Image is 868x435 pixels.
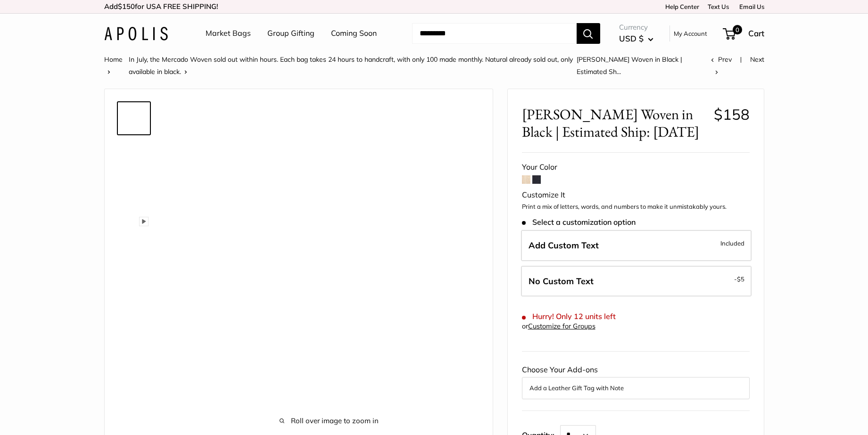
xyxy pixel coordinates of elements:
[522,320,595,333] div: or
[577,23,600,44] button: Search
[522,218,636,227] span: Select a customization option
[522,188,750,202] div: Customize It
[674,28,707,39] a: My Account
[117,365,151,399] a: Mercado Woven in Black | Estimated Ship: Oct. 19th
[711,55,732,64] a: Prev
[529,382,742,394] button: Add a Leather Gift Tag with Note
[734,273,744,285] span: -
[117,290,151,324] a: Mercado Woven in Black | Estimated Ship: Oct. 19th
[206,26,251,41] a: Market Bags
[748,28,764,38] span: Cart
[117,139,151,173] a: Mercado Woven in Black | Estimated Ship: Oct. 19th
[118,2,135,11] span: $150
[522,160,750,174] div: Your Color
[180,414,479,427] span: Roll over image to zoom in
[104,55,123,64] a: Home
[104,53,711,78] nav: Breadcrumb
[714,105,750,123] span: $158
[117,214,151,248] a: Mercado Woven in Black | Estimated Ship: Oct. 19th
[104,27,168,41] img: Apolis
[267,26,314,41] a: Group Gifting
[522,106,707,140] span: [PERSON_NAME] Woven in Black | Estimated Ship: [DATE]
[129,55,573,76] a: In July, the Mercado Woven sold out within hours. Each bag takes 24 hours to handcraft, with only...
[662,3,699,10] a: Help Center
[619,31,653,46] button: USD $
[732,25,742,34] span: 0
[117,101,151,135] a: Mercado Woven in Black | Estimated Ship: Oct. 19th
[720,238,744,249] span: Included
[521,230,752,261] label: Add Custom Text
[522,363,750,399] div: Choose Your Add-ons
[737,275,744,283] span: $5
[528,322,595,330] a: Customize for Groups
[521,266,752,297] label: Leave Blank
[522,202,750,212] p: Print a mix of letters, words, and numbers to make it unmistakably yours.
[619,21,653,34] span: Currency
[529,276,594,287] span: No Custom Text
[736,3,764,10] a: Email Us
[412,23,577,44] input: Search...
[619,33,644,43] span: USD $
[522,312,616,321] span: Hurry! Only 12 units left
[724,26,764,41] a: 0 Cart
[529,240,599,251] span: Add Custom Text
[117,177,151,211] a: Mercado Woven in Black | Estimated Ship: Oct. 19th
[331,26,377,41] a: Coming Soon
[708,3,729,10] a: Text Us
[117,252,151,286] a: Mercado Woven in Black | Estimated Ship: Oct. 19th
[117,328,151,361] a: Mercado Woven in Black | Estimated Ship: Oct. 19th
[577,55,682,76] span: [PERSON_NAME] Woven in Black | Estimated Sh...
